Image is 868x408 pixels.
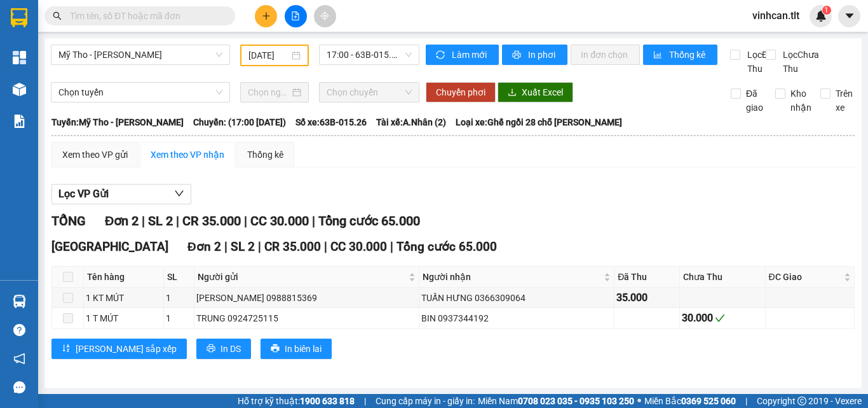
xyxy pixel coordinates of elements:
span: Chọn tuyến [58,83,222,102]
button: aim [314,5,336,27]
div: TUẤN HƯNG 0366309064 [421,291,612,305]
span: bar-chart [653,50,664,60]
th: Tên hàng [84,267,164,288]
span: Người gửi [198,270,406,284]
span: Miền Nam [478,394,634,408]
span: | [142,213,145,229]
button: printerIn biên lai [261,339,332,359]
span: CC 30.000 [250,213,309,229]
button: Chuyển phơi [426,82,496,102]
b: Tuyến: Mỹ Tho - [PERSON_NAME] [51,117,184,127]
th: SL [164,267,195,288]
div: [PERSON_NAME] 0988815369 [196,291,417,305]
img: solution-icon [13,115,26,128]
span: In biên lai [285,342,322,356]
span: | [258,239,261,254]
span: Số xe: 63B-015.26 [295,115,367,129]
button: printerIn phơi [502,45,567,65]
span: 1 [824,6,829,15]
input: 07/09/2022 [248,48,289,62]
span: Lọc Đã Thu [742,48,775,76]
button: sort-ascending[PERSON_NAME] sắp xếp [51,339,187,359]
span: Trên xe [831,87,858,115]
div: Xem theo VP nhận [151,148,224,162]
span: SL 2 [231,239,255,254]
div: Thống kê [247,148,283,162]
div: 30.000 [682,310,763,326]
strong: 1900 633 818 [300,396,355,406]
span: [PERSON_NAME] sắp xếp [76,342,177,356]
span: CC 30.000 [330,239,387,254]
span: TỔNG [51,213,86,229]
button: plus [255,5,277,27]
button: downloadXuất Excel [498,82,573,102]
img: warehouse-icon [13,83,26,96]
span: printer [207,344,215,354]
span: [GEOGRAPHIC_DATA] [51,239,168,254]
span: vinhcan.tlt [742,8,810,24]
div: BIN 0937344192 [421,311,612,325]
span: Xuất Excel [522,85,563,99]
span: Tài xế: A.Nhân (2) [376,115,446,129]
img: warehouse-icon [13,295,26,308]
span: printer [271,344,280,354]
span: CR 35.000 [182,213,241,229]
button: caret-down [838,5,860,27]
img: icon-new-feature [815,10,827,22]
span: In DS [220,342,241,356]
button: Lọc VP Gửi [51,184,191,204]
span: caret-down [844,10,855,22]
span: printer [512,50,523,60]
span: SL 2 [148,213,173,229]
span: | [324,239,327,254]
span: Chuyến: (17:00 [DATE]) [193,115,286,129]
span: ⚪️ [637,398,641,404]
span: | [244,213,247,229]
span: Hỗ trợ kỹ thuật: [238,394,355,408]
span: Làm mới [452,48,489,62]
span: sync [436,50,447,60]
strong: 0708 023 035 - 0935 103 250 [518,396,634,406]
div: 35.000 [616,290,677,306]
span: | [224,239,227,254]
span: | [390,239,393,254]
img: logo-vxr [11,8,27,27]
span: Mỹ Tho - Hồ Chí Minh [58,45,222,64]
span: Miền Bắc [644,394,736,408]
span: Cung cấp máy in - giấy in: [376,394,475,408]
button: syncLàm mới [426,45,499,65]
span: copyright [797,397,806,405]
span: | [745,394,747,408]
span: Chọn chuyến [327,83,412,102]
span: aim [320,11,329,20]
span: In phơi [528,48,557,62]
span: Thống kê [669,48,707,62]
span: Loại xe: Ghế ngồi 28 chỗ [PERSON_NAME] [456,115,622,129]
span: 17:00 - 63B-015.26 [327,45,412,64]
span: ĐC Giao [769,270,841,284]
div: 1 [166,291,193,305]
span: check [715,313,725,323]
div: 1 T MÚT [86,311,161,325]
div: Xem theo VP gửi [62,148,128,162]
span: Lọc VP Gửi [58,186,109,202]
span: CR 35.000 [264,239,321,254]
img: dashboard-icon [13,51,26,64]
span: sort-ascending [62,344,71,354]
span: Kho nhận [785,87,817,115]
span: question-circle [13,324,25,336]
div: 1 KT MÚT [86,291,161,305]
th: Đã Thu [614,267,680,288]
span: down [174,188,184,199]
div: TRUNG 0924725115 [196,311,417,325]
div: 1 [166,311,193,325]
span: file-add [291,11,300,20]
span: Tổng cước 65.000 [318,213,420,229]
span: Đơn 2 [187,239,221,254]
th: Chưa Thu [680,267,766,288]
span: | [312,213,315,229]
input: Chọn ngày [248,85,290,99]
span: Người nhận [423,270,601,284]
input: Tìm tên, số ĐT hoặc mã đơn [70,9,220,23]
strong: 0369 525 060 [681,396,736,406]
